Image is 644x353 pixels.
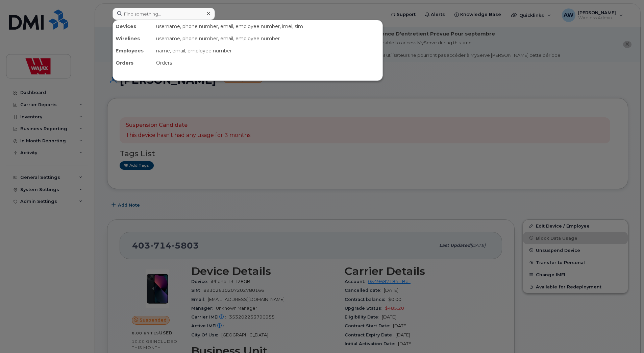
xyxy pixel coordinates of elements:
div: Orders [113,57,153,69]
div: Devices [113,20,153,32]
div: username, phone number, email, employee number, imei, sim [153,20,382,32]
div: username, phone number, email, employee number [153,32,382,45]
div: Orders [153,57,382,69]
div: name, email, employee number [153,45,382,57]
div: Wirelines [113,32,153,45]
div: Employees [113,45,153,57]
